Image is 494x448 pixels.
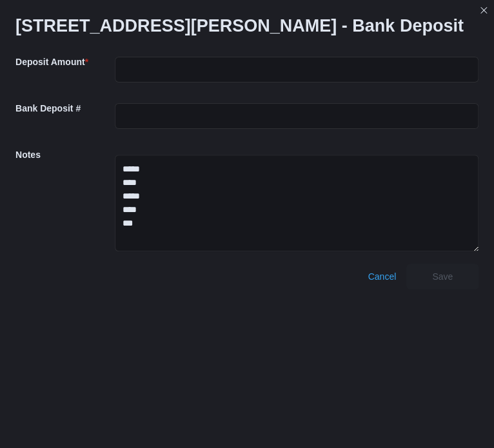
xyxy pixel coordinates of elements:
[15,15,464,36] h1: [STREET_ADDRESS][PERSON_NAME] - Bank Deposit
[362,264,401,289] button: Cancel
[406,264,479,289] button: Save
[368,270,396,283] span: Cancel
[432,270,453,283] span: Save
[15,95,112,121] h5: Bank Deposit #
[15,142,112,168] h5: Notes
[15,49,112,75] h5: Deposit Amount
[476,3,491,18] button: Closes this modal window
